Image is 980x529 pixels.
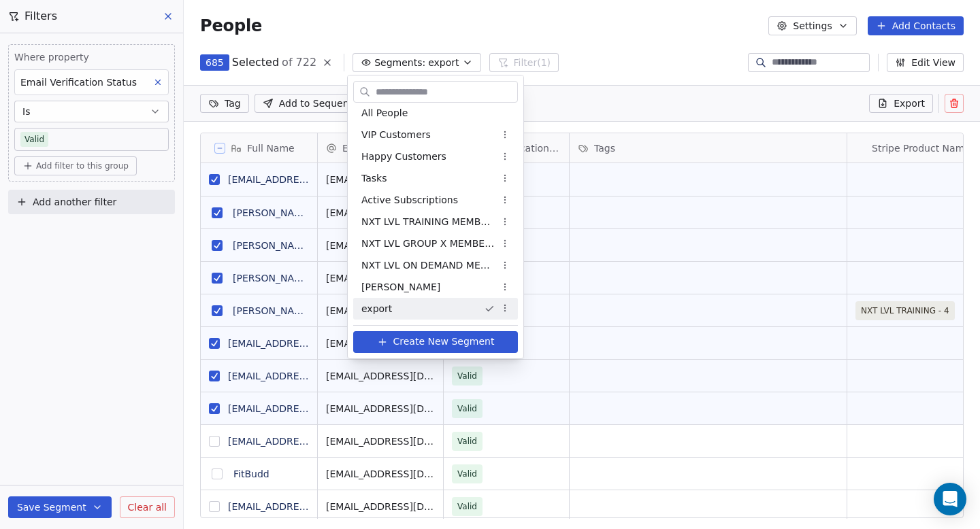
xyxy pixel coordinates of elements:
span: Happy Customers [361,150,446,164]
button: Create New Segment [353,331,518,353]
div: Suggestions [353,102,518,320]
span: export [361,302,392,316]
span: [PERSON_NAME] [361,280,440,294]
span: VIP Customers [361,128,431,142]
span: Create New Segment [393,335,495,349]
span: NXT LVL GROUP X MEMBERS [361,237,495,251]
span: Tasks [361,171,387,186]
span: All People [361,106,408,120]
span: NXT LVL ON DEMAND MEMBERS [361,258,495,273]
span: Active Subscriptions [361,193,458,207]
span: NXT LVL TRAINING MEMBERS [361,215,495,229]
